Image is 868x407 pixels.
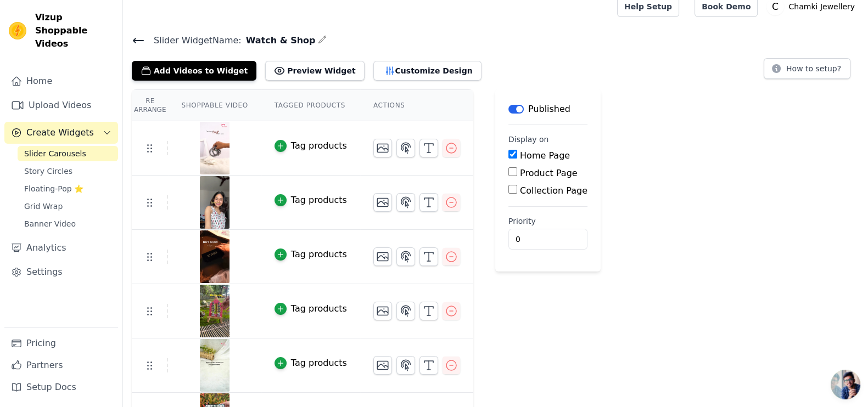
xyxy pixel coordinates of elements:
[18,216,118,231] a: Banner Video
[18,146,118,161] a: Slider Carousels
[9,22,26,39] img: Vizup
[291,302,347,315] div: Tag products
[4,237,118,259] a: Analytics
[265,61,364,81] button: Preview Widget
[508,216,587,227] label: Priority
[4,354,118,376] a: Partners
[199,339,230,392] img: reel-preview-tp1yce-3b.myshopify.com-3709081717291169288_47183924407.jpeg
[24,183,83,194] span: Floating-Pop ⭐
[24,218,76,229] span: Banner Video
[373,61,481,81] button: Customize Design
[831,370,860,399] a: Open chat
[291,357,347,370] div: Tag products
[764,66,850,76] a: How to setup?
[4,261,118,283] a: Settings
[318,33,327,48] div: Edit Name
[764,58,850,79] button: How to setup?
[4,122,118,144] button: Create Widgets
[291,194,347,207] div: Tag products
[373,356,392,375] button: Change Thumbnail
[145,34,242,47] span: Slider Widget Name:
[261,90,360,121] th: Tagged Products
[4,332,118,354] a: Pricing
[199,122,230,174] img: reel-preview-tp1yce-3b.myshopify.com-3700444799509483393_47183924407.jpeg
[199,230,230,283] img: reel-preview-tp1yce-3b.myshopify.com-3706739097009679094_47183924407.jpeg
[275,139,347,152] button: Tag products
[24,166,72,177] span: Story Circles
[168,90,261,121] th: Shoppable Video
[373,193,392,212] button: Change Thumbnail
[373,302,392,320] button: Change Thumbnail
[26,126,94,139] span: Create Widgets
[275,302,347,315] button: Tag products
[275,248,347,261] button: Tag products
[35,11,114,50] span: Vizup Shoppable Videos
[242,34,316,47] span: Watch & Shop
[4,376,118,398] a: Setup Docs
[132,61,256,81] button: Add Videos to Widget
[275,357,347,370] button: Tag products
[520,185,587,196] label: Collection Page
[520,150,570,161] label: Home Page
[4,94,118,116] a: Upload Videos
[520,168,578,178] label: Product Page
[132,90,168,121] th: Re Arrange
[18,163,118,179] a: Story Circles
[24,148,86,159] span: Slider Carousels
[373,247,392,266] button: Change Thumbnail
[373,139,392,157] button: Change Thumbnail
[291,139,347,152] div: Tag products
[199,176,230,229] img: reel-preview-tp1yce-3b.myshopify.com-3703371672602124092_4566300481.jpeg
[291,248,347,261] div: Tag products
[24,201,63,212] span: Grid Wrap
[360,90,473,121] th: Actions
[199,285,230,337] img: reel-preview-tp1yce-3b.myshopify.com-3709808964851848824_47183924407.jpeg
[18,199,118,214] a: Grid Wrap
[4,70,118,92] a: Home
[18,181,118,196] a: Floating-Pop ⭐
[528,103,570,116] p: Published
[275,194,347,207] button: Tag products
[508,134,549,145] legend: Display on
[772,1,779,12] text: C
